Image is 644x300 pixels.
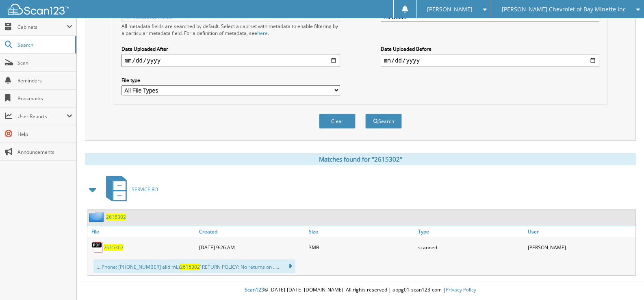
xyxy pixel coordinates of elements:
[307,226,416,237] a: Size
[104,244,124,251] a: 2615302
[257,30,268,37] a: here
[526,226,635,237] a: User
[91,241,104,253] img: PDF.png
[121,54,340,67] input: start
[101,173,158,205] a: SERVICE RO
[8,4,69,15] img: scan123-logo-white.svg
[307,239,416,255] div: 3MB
[89,212,106,222] img: folder2.png
[17,41,71,48] span: Search
[416,239,526,255] div: scanned
[446,286,476,293] a: Privacy Policy
[526,239,635,255] div: [PERSON_NAME]
[121,45,340,52] label: Date Uploaded After
[197,239,307,255] div: [DATE] 9:26 AM
[121,77,340,84] label: File type
[17,95,72,102] span: Bookmarks
[17,24,67,30] span: Cabinets
[17,113,67,120] span: User Reports
[106,214,126,220] a: 2615302
[93,259,295,273] div: ... Phone: [PHONE_NUMBER] alld mL) ’ RETURN POLICY: No returns on .....
[17,131,72,138] span: Help
[17,59,72,66] span: Scan
[180,263,200,270] span: 2615302
[365,114,402,129] button: Search
[245,286,264,293] span: Scan123
[132,186,158,193] span: SERVICE RO
[502,7,626,12] span: [PERSON_NAME] Chevrolet of Bay Minette Inc
[87,226,197,237] a: File
[17,149,72,155] span: Announcements
[381,45,599,52] label: Date Uploaded Before
[416,226,526,237] a: Type
[121,23,340,37] div: All metadata fields are searched by default. Select a cabinet with metadata to enable filtering b...
[427,7,473,12] span: [PERSON_NAME]
[319,114,356,129] button: Clear
[603,261,644,300] iframe: Chat Widget
[381,54,599,67] input: end
[17,77,72,84] span: Reminders
[77,280,644,300] div: © [DATE]-[DATE] [DOMAIN_NAME]. All rights reserved | appg01-scan123-com |
[197,226,307,237] a: Created
[85,153,636,165] div: Matches found for "2615302"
